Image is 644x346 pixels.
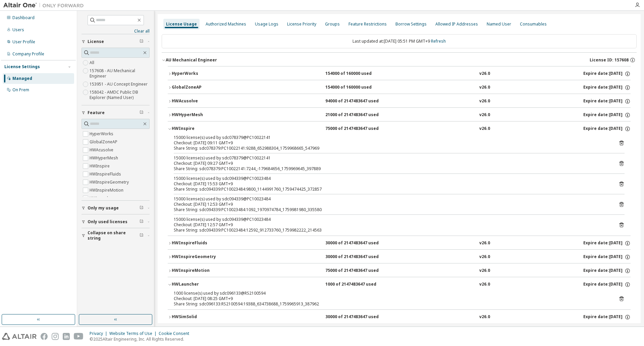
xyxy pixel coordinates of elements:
[583,254,631,260] div: Expire date: [DATE]
[82,214,150,229] button: Only used licenses
[172,85,232,91] div: GlobalZoneAP
[140,205,144,211] span: Clear filter
[41,333,48,340] img: facebook.svg
[88,110,105,115] span: Feature
[140,39,144,44] span: Clear filter
[325,126,386,132] div: 75000 of 2147483647 used
[479,268,490,274] div: v26.0
[90,170,122,178] label: HWInspireFluids
[172,71,232,77] div: HyperWorks
[162,53,637,67] button: AU Mechanical EngineerLicense ID: 157608
[479,282,490,288] div: v26.0
[12,27,24,33] div: Users
[140,219,144,225] span: Clear filter
[487,21,511,27] div: Named User
[435,21,478,27] div: Allowed IP Addresses
[82,105,150,120] button: Feature
[174,291,608,296] div: 1000 license(s) used by sdc096133@RS2100594
[12,15,35,20] div: Dashboard
[168,108,631,122] button: HWHyperMesh21000 of 2147483647 usedv26.0Expire date:[DATE]
[431,38,446,44] a: Refresh
[174,187,608,192] div: Share String: sdc094339:PC10023484:9800_1144991760_1759474425_372857
[174,161,608,166] div: Checkout: [DATE] 09:27 GMT+9
[590,57,629,63] span: License ID: 157608
[12,87,29,93] div: On Prem
[583,268,631,274] div: Expire date: [DATE]
[159,331,193,336] div: Cookie Consent
[583,112,631,118] div: Expire date: [DATE]
[325,85,386,91] div: 154000 of 160000 used
[395,21,427,27] div: Borrow Settings
[90,80,149,88] label: 153951 - AU Concept Engineer
[82,34,150,49] button: License
[174,207,608,212] div: Share String: sdc094339:PC10023484:1092_1970974784_1759981980_335580
[583,282,631,288] div: Expire date: [DATE]
[174,196,608,202] div: 15000 license(s) used by sdc094339@PC10023484
[63,333,70,340] img: linkedin.svg
[12,51,44,57] div: Company Profile
[90,59,96,67] label: All
[172,98,232,104] div: HWAcusolve
[172,314,232,320] div: HWSimSolid
[172,112,232,118] div: HWHyperMesh
[109,331,159,336] div: Website Terms of Use
[168,236,631,251] button: HWInspireFluids30000 of 2147483647 usedv26.0Expire date:[DATE]
[174,166,608,171] div: Share String: sdc078379:PC10022141:7244_-179684656_1759969645_397889
[174,155,608,161] div: 15000 license(s) used by sdc078379@PC10022141
[90,67,150,80] label: 157608 - AU Mechanical Engineer
[325,112,386,118] div: 21000 of 2147483647 used
[90,130,115,138] label: HyperWorks
[172,282,232,288] div: HWLauncher
[174,140,608,146] div: Checkout: [DATE] 09:11 GMT+9
[4,64,40,69] div: License Settings
[90,186,125,194] label: HWInspireMotion
[2,333,37,340] img: altair_logo.svg
[325,282,386,288] div: 1000 of 2147483647 used
[325,98,386,104] div: 94000 of 2147483647 used
[90,146,115,154] label: HWAcusolve
[3,2,87,9] img: Altair One
[88,39,104,44] span: License
[174,228,608,233] div: Share String: sdc094339:PC10023484:12592_912733760_1759982222_214563
[287,21,316,27] div: License Priority
[90,336,193,342] p: © 2025 Altair Engineering, Inc. All Rights Reserved.
[174,217,608,222] div: 15000 license(s) used by sdc094339@PC10023484
[172,254,232,260] div: HWInspireGeometry
[88,219,127,225] span: Only used licenses
[325,21,340,27] div: Groups
[90,331,109,336] div: Privacy
[168,250,631,264] button: HWInspireGeometry30000 of 2147483647 usedv26.0Expire date:[DATE]
[82,228,150,243] button: Collapse on share string
[168,310,631,325] button: HWSimSolid30000 of 2147483647 usedv26.0Expire date:[DATE]
[479,98,490,104] div: v26.0
[168,80,631,95] button: GlobalZoneAP154000 of 160000 usedv26.0Expire date:[DATE]
[174,301,608,307] div: Share String: sdc096133:RS2100594:19388_634738688_1759965913_387962
[140,110,144,115] span: Clear filter
[583,314,631,320] div: Expire date: [DATE]
[325,268,386,274] div: 75000 of 2147483647 used
[255,21,278,27] div: Usage Logs
[174,146,608,151] div: Share String: sdc078379:PC10022141:9288_652988304_1759968665_547969
[52,333,59,340] img: instagram.svg
[206,21,246,27] div: Authorized Machines
[583,71,631,77] div: Expire date: [DATE]
[174,181,608,187] div: Checkout: [DATE] 15:53 GMT+9
[479,71,490,77] div: v26.0
[348,21,387,27] div: Feature Restrictions
[82,29,150,34] a: Clear all
[479,254,490,260] div: v26.0
[172,126,232,132] div: HWInspire
[166,57,217,63] div: AU Mechanical Engineer
[166,21,197,27] div: License Usage
[88,205,119,211] span: Only my usage
[12,39,35,45] div: User Profile
[583,126,631,132] div: Expire date: [DATE]
[174,222,608,228] div: Checkout: [DATE] 12:57 GMT+9
[74,333,84,340] img: youtube.svg
[583,85,631,91] div: Expire date: [DATE]
[90,194,115,202] label: HWLauncher
[172,268,232,274] div: HWInspireMotion
[174,135,608,140] div: 15000 license(s) used by sdc078379@PC10022141
[479,240,490,246] div: v26.0
[90,138,119,146] label: GlobalZoneAP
